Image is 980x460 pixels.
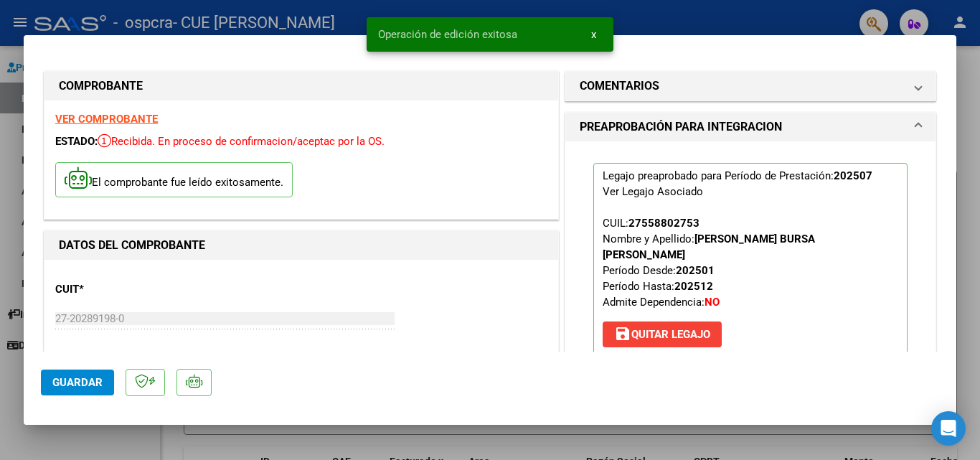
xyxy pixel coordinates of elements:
a: VER COMPROBANTE [55,113,158,126]
p: CUIT [55,281,203,298]
h1: COMENTARIOS [580,78,659,95]
strong: COMPROBANTE [59,79,143,93]
mat-expansion-panel-header: COMENTARIOS [565,72,936,100]
button: x [580,22,608,47]
span: Quitar Legajo [614,328,710,341]
mat-expansion-panel-header: PREAPROBACIÓN PARA INTEGRACION [565,113,936,141]
mat-icon: save [614,325,631,342]
div: 27558802753 [628,215,699,231]
p: El comprobante fue leído exitosamente. [55,162,293,197]
span: CUIL: Nombre y Apellido: Período Desde: Período Hasta: Admite Dependencia: [603,217,815,309]
strong: NO [705,296,720,309]
strong: DATOS DEL COMPROBANTE [59,238,205,252]
strong: 202501 [676,264,715,277]
strong: 202507 [834,169,872,182]
button: Quitar Legajo [603,321,722,347]
span: x [591,28,596,41]
strong: 202512 [674,280,713,293]
h1: PREAPROBACIÓN PARA INTEGRACION [580,118,782,136]
div: Open Intercom Messenger [931,411,966,446]
p: Legajo preaprobado para Período de Prestación: [593,163,908,354]
button: Guardar [41,370,114,395]
div: Ver Legajo Asociado [603,184,703,200]
span: Guardar [52,376,103,389]
span: Recibida. En proceso de confirmacion/aceptac por la OS. [98,135,385,148]
span: Operación de edición exitosa [378,27,517,42]
div: PREAPROBACIÓN PARA INTEGRACION [565,141,936,387]
span: ESTADO: [55,135,98,148]
strong: [PERSON_NAME] BURSA [PERSON_NAME] [603,233,815,261]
